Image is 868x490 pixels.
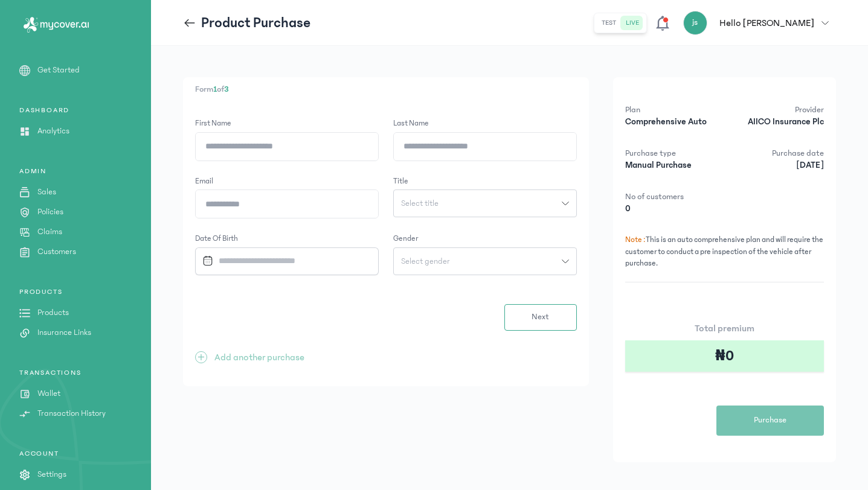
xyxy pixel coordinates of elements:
[195,233,379,245] label: Date of Birth
[201,13,310,33] p: Product Purchase
[37,206,63,218] p: Policies
[716,406,824,436] button: Purchase
[625,191,721,203] p: No of customers
[683,11,836,35] button: jsHello [PERSON_NAME]
[625,147,721,159] p: Purchase type
[625,234,824,282] p: This is an auto comprehensive plan and will require the customer to conduct a pre inspection of t...
[37,125,69,138] p: Analytics
[532,311,549,323] span: Next
[37,64,80,77] p: Get Started
[37,246,76,258] p: Customers
[597,16,621,30] button: test
[37,387,60,400] p: Wallet
[625,104,721,116] p: Plan
[625,116,721,128] p: Comprehensive Auto
[37,407,106,420] p: Transaction History
[393,247,577,275] button: Select gender
[195,176,213,188] label: Email
[213,84,217,94] span: 1
[37,326,91,339] p: Insurance Links
[195,118,231,130] label: First Name
[37,186,56,199] p: Sales
[683,11,707,35] div: js
[37,307,69,319] p: Products
[195,350,304,364] button: +Add another purchase
[625,340,824,372] div: ₦0
[224,84,229,94] span: 3
[728,159,824,171] p: [DATE]
[37,226,62,238] p: Claims
[754,414,786,427] span: Purchase
[214,350,304,364] p: Add another purchase
[394,257,457,266] span: Select gender
[621,16,644,30] button: live
[37,468,66,481] p: Settings
[625,159,721,171] p: Manual Purchase
[195,83,577,96] p: Form of
[393,176,408,188] label: Title
[625,203,721,215] p: 0
[394,199,446,208] span: Select title
[195,351,207,363] span: +
[393,189,577,217] button: Select title
[198,248,367,274] input: Datepicker input
[728,147,824,159] p: Purchase date
[625,321,824,336] p: Total premium
[393,118,429,130] label: Last Name
[719,16,814,30] p: Hello [PERSON_NAME]
[625,235,646,244] span: Note :
[504,304,577,331] button: Next
[393,233,418,245] label: Gender
[728,116,824,128] p: AIICO Insurance Plc
[728,104,824,116] p: Provider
